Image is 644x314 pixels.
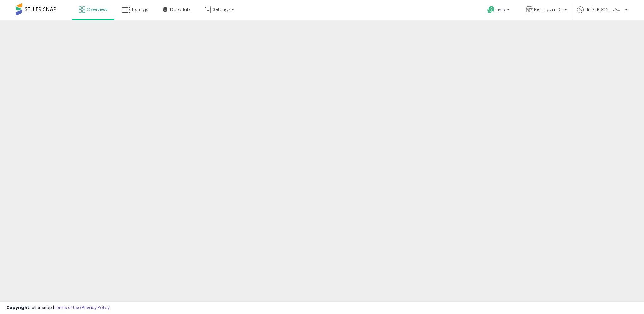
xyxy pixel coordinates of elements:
[170,6,190,13] span: DataHub
[534,6,563,13] span: Pennguin-DE
[482,1,516,20] a: Help
[132,6,148,13] span: Listings
[585,6,623,13] span: Hi [PERSON_NAME]
[577,6,628,20] a: Hi [PERSON_NAME]
[87,6,107,13] span: Overview
[487,6,495,14] i: Get Help
[497,7,505,13] span: Help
